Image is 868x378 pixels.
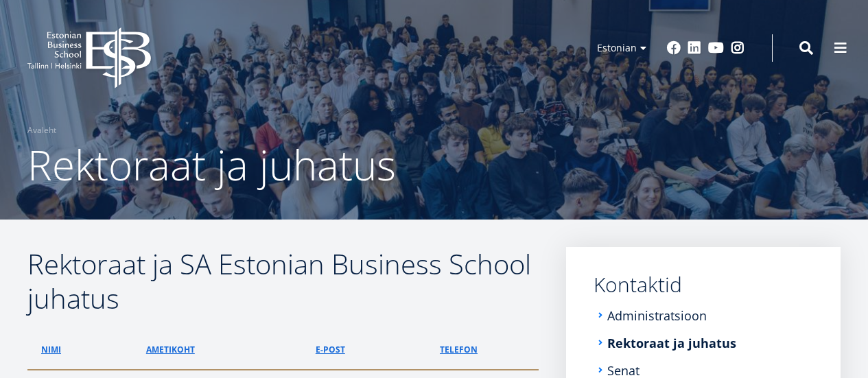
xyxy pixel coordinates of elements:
[731,41,744,55] a: Instagram
[440,343,478,357] a: telefon
[27,137,396,193] span: Rektoraat ja juhatus
[607,336,736,350] a: Rektoraat ja juhatus
[41,343,61,357] a: Nimi
[594,274,813,295] a: Kontaktid
[146,343,195,357] a: ametikoht
[316,343,345,357] a: e-post
[607,309,707,322] a: Administratsioon
[688,41,701,55] a: Linkedin
[667,41,681,55] a: Facebook
[27,247,539,316] h2: Rektoraat ja SA Estonian Business School juhatus
[607,364,640,377] a: Senat
[708,41,724,55] a: Youtube
[27,123,56,137] a: Avaleht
